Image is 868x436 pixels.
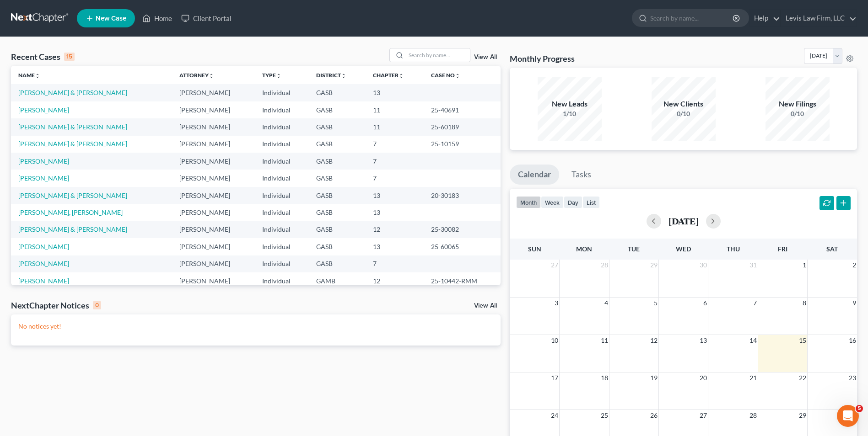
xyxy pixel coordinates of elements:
td: [PERSON_NAME] [172,255,255,272]
td: Individual [255,272,309,289]
td: GASB [309,170,366,186]
div: Recent Cases [11,51,75,62]
span: 7 [752,298,758,308]
span: 29 [649,260,658,271]
a: [PERSON_NAME] [18,106,69,114]
i: unfold_more [399,73,404,79]
a: [PERSON_NAME], [PERSON_NAME] [18,208,123,216]
span: 31 [749,260,758,271]
a: Levis Law Firm, LLC [781,10,857,27]
a: [PERSON_NAME] [18,260,69,267]
a: Case Nounfold_more [431,72,460,79]
span: 29 [798,410,807,421]
span: 3 [554,298,559,308]
td: Individual [255,136,309,153]
a: [PERSON_NAME] & [PERSON_NAME] [18,123,127,131]
span: Fri [778,245,787,253]
td: 25-10442-RMM [424,272,501,289]
span: 9 [852,298,857,308]
td: Individual [255,238,309,255]
i: unfold_more [209,73,214,79]
span: 19 [649,372,658,383]
td: 7 [366,153,424,170]
button: day [564,196,582,208]
a: [PERSON_NAME] & [PERSON_NAME] [18,89,127,96]
a: Typeunfold_more [262,72,281,79]
div: 1/10 [538,109,602,118]
span: 5 [653,298,658,308]
span: 22 [798,372,807,383]
span: 20 [699,372,708,383]
a: [PERSON_NAME] [18,157,69,165]
span: 14 [749,335,758,346]
p: No notices yet! [18,322,493,331]
i: unfold_more [35,73,40,79]
span: 28 [600,260,609,271]
span: Sun [528,245,541,253]
td: [PERSON_NAME] [172,101,255,118]
div: NextChapter Notices [11,300,101,311]
span: 15 [798,335,807,346]
a: View All [474,303,497,309]
td: Individual [255,118,309,135]
td: GASB [309,187,366,204]
td: 11 [366,101,424,118]
span: 17 [550,372,559,383]
span: Wed [676,245,691,253]
a: [PERSON_NAME] & [PERSON_NAME] [18,191,127,199]
span: 4 [604,298,609,308]
h2: [DATE] [669,216,699,226]
iframe: Intercom live chat [837,405,859,427]
span: 12 [649,335,658,346]
span: Sat [826,245,838,253]
span: 21 [749,372,758,383]
td: [PERSON_NAME] [172,170,255,186]
a: Nameunfold_more [18,72,40,79]
span: 30 [699,260,708,271]
a: Help [749,10,780,27]
span: New Case [96,15,126,22]
td: 25-60065 [424,238,501,255]
td: 13 [366,84,424,101]
a: Client Portal [177,10,236,27]
button: list [582,196,600,208]
td: Individual [255,84,309,101]
td: Individual [255,170,309,186]
span: 8 [802,298,807,308]
td: [PERSON_NAME] [172,118,255,135]
td: 7 [366,136,424,153]
td: Individual [255,221,309,238]
td: 7 [366,255,424,272]
span: 18 [600,372,609,383]
button: week [541,196,564,208]
td: 11 [366,118,424,135]
td: 25-60189 [424,118,501,135]
a: Attorneyunfold_more [179,72,214,79]
div: New Clients [652,99,716,109]
td: GASB [309,255,366,272]
a: Districtunfold_more [316,72,346,79]
a: Chapterunfold_more [373,72,404,79]
td: 25-40691 [424,101,501,118]
div: 0/10 [766,109,830,118]
span: 25 [600,410,609,421]
td: 25-10159 [424,136,501,153]
span: 11 [600,335,609,346]
td: GAMB [309,272,366,289]
td: 13 [366,204,424,221]
td: [PERSON_NAME] [172,238,255,255]
span: 13 [699,335,708,346]
td: GASB [309,221,366,238]
span: 28 [749,410,758,421]
a: [PERSON_NAME] [18,277,69,285]
div: 0/10 [652,109,716,118]
span: 6 [702,298,708,308]
a: [PERSON_NAME] [18,174,69,182]
i: unfold_more [341,73,346,79]
td: GASB [309,204,366,221]
td: GASB [309,84,366,101]
a: [PERSON_NAME] & [PERSON_NAME] [18,140,127,148]
td: [PERSON_NAME] [172,204,255,221]
div: 15 [64,53,75,61]
td: Individual [255,255,309,272]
